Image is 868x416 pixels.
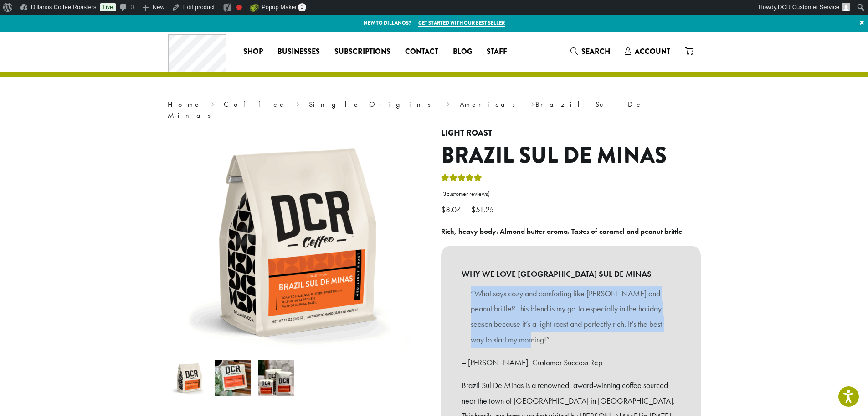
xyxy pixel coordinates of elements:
[236,5,242,10] div: Needs improvement
[296,96,299,110] span: ›
[309,100,437,109] a: Single Origins
[453,46,472,58] span: Blog
[441,128,701,138] h4: Light Roast
[441,173,482,186] div: Rated 5.00 out of 5
[236,44,270,59] a: Shop
[460,100,521,109] a: Americas
[418,19,505,27] a: Get started with our best seller
[465,204,469,215] span: –
[258,360,294,396] img: Brazil Sul De Minas - Image 3
[211,96,214,110] span: ›
[168,100,201,109] a: Home
[224,100,286,109] a: Coffee
[471,204,496,215] bdi: 51.25
[443,190,447,198] span: 3
[856,15,868,31] a: ×
[168,99,701,121] nav: Breadcrumb
[405,46,438,58] span: Contact
[441,204,446,215] span: $
[563,44,617,59] a: Search
[462,355,680,370] p: – [PERSON_NAME], Customer Success Rep
[447,96,450,110] span: ›
[635,46,670,57] span: Account
[479,44,514,59] a: Staff
[441,142,701,169] h1: Brazil Sul De Minas
[298,3,306,11] span: 0
[334,46,390,58] span: Subscriptions
[471,204,476,215] span: $
[171,360,207,396] img: Brazil Sul De Minas
[487,46,507,58] span: Staff
[531,96,534,110] span: ›
[462,266,680,282] b: WHY WE LOVE [GEOGRAPHIC_DATA] SUL DE MINAS
[277,46,320,58] span: Businesses
[215,360,251,396] img: Brazil Sul De Minas - Image 2
[100,3,116,11] a: Live
[778,4,839,11] span: DCR Customer Service
[243,46,263,58] span: Shop
[471,286,671,348] p: “What says cozy and comforting like [PERSON_NAME] and peanut brittle? This blend is my go-to espe...
[581,46,610,57] span: Search
[441,190,701,199] a: (3customer reviews)
[441,204,463,215] bdi: 8.07
[441,226,684,236] b: Rich, heavy body. Almond butter aroma. Tastes of caramel and peanut brittle.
